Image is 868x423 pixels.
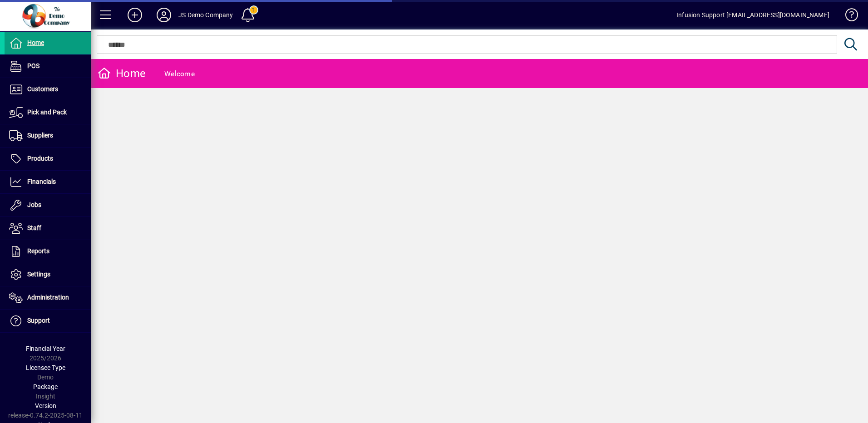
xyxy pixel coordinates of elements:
a: Pick and Pack [5,101,91,124]
span: Customers [27,85,58,93]
a: Financials [5,171,91,193]
span: Support [27,317,50,324]
a: Reports [5,240,91,263]
span: Jobs [27,201,41,208]
a: Suppliers [5,124,91,147]
div: JS Demo Company [178,8,233,22]
span: Products [27,155,53,162]
span: Version [35,402,56,409]
a: Customers [5,78,91,101]
span: Reports [27,247,49,255]
a: Staff [5,217,91,240]
span: Staff [27,224,41,231]
a: Knowledge Base [838,2,857,31]
span: Suppliers [27,132,53,139]
a: Support [5,310,91,332]
span: Package [33,383,58,390]
span: Pick and Pack [27,108,67,116]
button: Add [120,7,149,23]
a: Settings [5,263,91,286]
a: Administration [5,286,91,309]
a: Jobs [5,194,91,216]
a: POS [5,55,91,78]
span: Home [27,39,44,46]
a: Products [5,148,91,170]
span: POS [27,62,39,69]
span: Licensee Type [26,364,65,371]
div: Welcome [164,67,195,81]
div: Home [98,66,146,81]
div: Infusion Support [EMAIL_ADDRESS][DOMAIN_NAME] [676,8,829,22]
span: Settings [27,271,50,278]
span: Administration [27,294,69,301]
span: Financial Year [26,345,65,352]
span: Financials [27,178,56,185]
button: Profile [149,7,178,23]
